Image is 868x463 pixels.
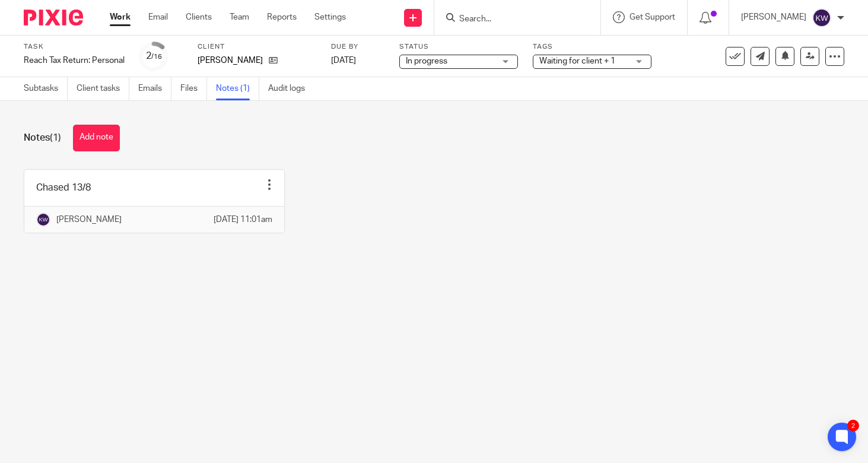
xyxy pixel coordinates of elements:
[24,132,61,144] h1: Notes
[198,55,263,66] p: [PERSON_NAME]
[399,42,518,52] label: Status
[741,11,806,23] p: [PERSON_NAME]
[533,42,651,52] label: Tags
[24,77,68,100] a: Subtasks
[268,77,314,100] a: Audit logs
[110,11,131,23] a: Work
[406,57,447,65] span: In progress
[230,11,249,23] a: Team
[314,11,346,23] a: Settings
[151,53,162,60] small: /16
[331,56,356,65] span: [DATE]
[812,8,831,27] img: svg%3E
[36,213,50,227] img: svg%3E
[50,133,61,142] span: (1)
[24,9,83,26] img: Pixie
[214,214,272,226] p: [DATE] 11:01am
[847,420,859,432] div: 2
[24,42,125,52] label: Task
[629,13,675,21] span: Get Support
[539,57,615,65] span: Waiting for client + 1
[186,11,212,23] a: Clients
[73,125,120,151] button: Add note
[24,55,125,66] div: Reach Tax Return: Personal
[56,214,122,226] p: [PERSON_NAME]
[198,42,316,52] label: Client
[138,77,171,100] a: Emails
[331,42,384,52] label: Due by
[180,77,207,100] a: Files
[216,77,259,100] a: Notes (1)
[458,14,565,25] input: Search
[77,77,129,100] a: Client tasks
[267,11,297,23] a: Reports
[148,11,168,23] a: Email
[146,49,162,63] div: 2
